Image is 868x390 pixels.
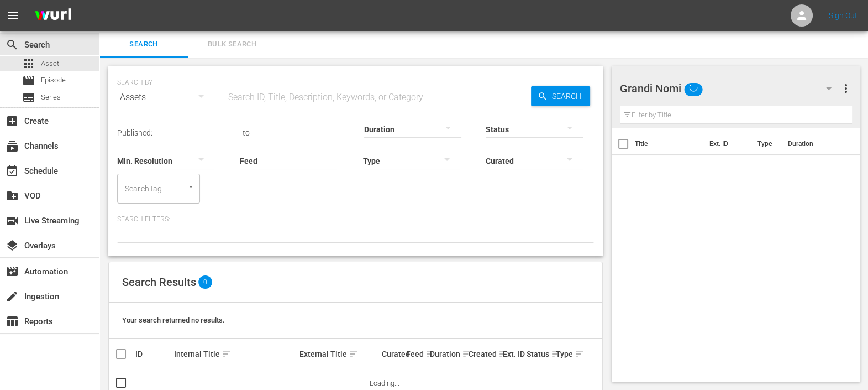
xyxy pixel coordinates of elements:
span: Series [22,91,35,104]
div: Ext. ID [503,350,524,358]
th: Duration [781,128,847,159]
div: Curated [382,350,403,358]
span: Ingestion [6,290,19,303]
span: Bulk Search [194,38,270,51]
span: Create [6,115,19,128]
div: Duration [430,347,465,361]
div: Type [556,347,572,361]
th: Title [635,128,703,159]
span: Automation [6,265,19,278]
span: Overlays [6,239,19,252]
span: to [243,128,250,137]
div: Created [469,347,499,361]
th: Type [750,128,781,159]
span: Search [106,38,181,51]
div: Feed [406,347,427,361]
img: ans4CAIJ8jUAAAAAAAAAAAAAAAAAAAAAAAAgQb4GAAAAAAAAAAAAAAAAAAAAAAAAJMjXAAAAAAAAAAAAAAAAAAAAAAAAgAT5G... [27,3,80,29]
button: more_vert [839,75,852,102]
span: 0 [198,275,212,289]
div: Grandi Nomi [620,73,842,104]
span: Schedule [6,164,19,178]
span: more_vert [839,82,852,95]
div: Status [527,347,552,361]
span: Loading... [370,379,399,387]
span: VOD [6,189,19,202]
span: Your search returned no results. [122,316,225,324]
span: Asset [41,58,59,69]
span: Episode [41,75,66,86]
div: External Title [299,347,378,361]
span: sort [222,349,232,359]
span: Series [41,92,61,103]
span: Live Streaming [6,214,19,227]
button: Open [186,181,196,192]
span: Search [6,38,19,51]
th: Ext. ID [703,128,750,159]
p: Search Filters: [117,215,594,224]
span: sort [551,349,561,359]
div: Assets [117,82,214,113]
span: Reports [6,315,19,328]
span: sort [349,349,359,359]
span: sort [462,349,472,359]
a: Sign Out [829,11,858,20]
span: Search [548,86,590,106]
span: sort [498,349,508,359]
span: menu [7,9,20,22]
span: Channels [6,139,19,153]
span: Asset [22,57,35,70]
div: ID [135,350,171,358]
span: Episode [22,74,35,87]
span: Search Results [122,275,196,289]
span: sort [425,349,435,359]
span: Published: [117,128,152,137]
button: Search [531,86,590,106]
div: Internal Title [174,347,296,361]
